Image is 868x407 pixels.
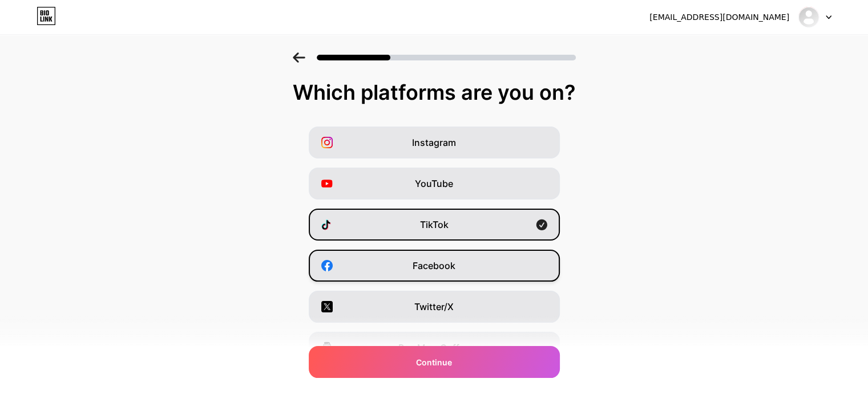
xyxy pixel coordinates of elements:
span: Continue [416,356,452,368]
img: learningorbit [798,6,819,28]
span: Instagram [412,136,456,149]
div: Which platforms are you on? [11,81,857,104]
div: [EMAIL_ADDRESS][DOMAIN_NAME] [649,11,789,23]
span: Snapchat [413,382,455,396]
span: YouTube [415,177,453,190]
span: TikTok [420,218,449,231]
span: Facebook [413,259,455,272]
span: Twitter/X [414,300,454,314]
span: Buy Me a Coffee [398,341,470,355]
